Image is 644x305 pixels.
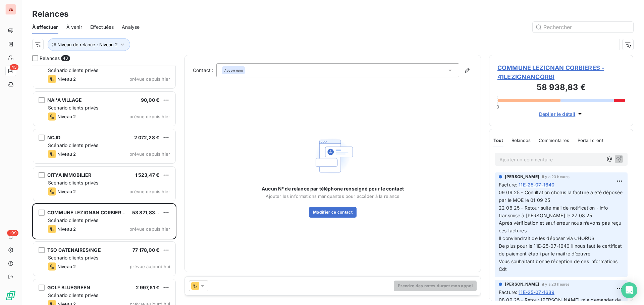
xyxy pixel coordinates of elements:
span: Effectuées [90,24,114,30]
span: Niveau 2 [57,76,76,82]
span: Scénario clients privés [48,67,98,73]
span: prévue aujourd’hui [130,264,170,269]
span: 53 871,83 € [132,210,160,215]
span: Relances [512,138,531,143]
span: prévue depuis hier [129,114,170,119]
input: Rechercher [533,22,633,32]
span: Scénario clients privés [48,292,98,298]
span: Tout [493,138,503,143]
span: Scénario clients privés [48,217,98,223]
span: il y a 23 heures [542,175,570,179]
span: [PERSON_NAME] [505,281,539,287]
div: SE [5,4,16,15]
span: Scénario clients privés [48,255,98,260]
span: Facture : [499,181,517,188]
span: Il conviendrait de les déposer via CHORUS [499,235,594,241]
span: prévue depuis hier [129,226,170,232]
span: GOLF BLUEGREEN [47,285,90,290]
span: Commentaires [539,138,570,143]
span: Analyse [122,24,140,30]
span: NAI'A VILLAGE [47,97,82,103]
span: COMMUNE LEZIGNAN CORBIERES - 41LEZIGNANCORBI [497,63,625,81]
span: Niveau 2 [57,114,76,119]
span: Portail client [578,138,603,143]
span: COMMUNE LEZIGNAN CORBIERES [47,210,127,215]
span: Aucun N° de relance par téléphone renseigné pour le contact [262,185,404,192]
h3: 58 938,83 € [497,81,625,95]
span: Niveau 2 [57,151,76,157]
span: À venir [66,24,82,30]
span: prévue depuis hier [129,189,170,194]
span: Niveau 2 [57,189,76,194]
span: 43 [61,55,70,61]
span: Niveau 2 [57,264,76,269]
button: Prendre des notes durant mon appel [394,281,477,291]
span: Niveau 2 [57,226,76,232]
h3: Relances [32,8,68,20]
em: Aucun nom [224,68,243,73]
span: 11E-25-07-1639 [519,289,554,296]
span: Déplier le détail [539,110,576,118]
span: il y a 23 heures [542,282,570,286]
span: À effectuer [32,24,58,30]
span: [PERSON_NAME] [505,174,539,180]
button: Déplier le détail [537,110,586,118]
span: 43 [10,64,18,70]
div: grid [32,66,176,305]
span: Scénario clients privés [48,142,98,148]
span: Scénario clients privés [48,180,98,185]
span: 77 178,00 € [132,247,159,253]
span: Relances [40,55,60,62]
span: De plus pour le 11E-25-07-1640 il nous faut le certificat de paiement établi par le maître d’œuvre [499,243,624,256]
span: prévue depuis hier [129,151,170,157]
button: Niveau de relance : Niveau 2 [48,38,130,51]
span: 90,00 € [141,97,159,103]
span: 2 997,61 € [136,285,160,290]
span: 11E-25-07-1640 [519,181,554,188]
div: Open Intercom Messenger [621,282,637,298]
span: TSO CATENAIRES/NGE [47,247,101,253]
span: Scénario clients privés [48,105,98,110]
span: Cdt [499,266,507,272]
span: Ajouter les informations manquantes pour accéder à la relance [266,194,399,199]
span: prévue depuis hier [129,76,170,82]
img: Logo LeanPay [5,290,16,301]
label: Contact : [193,67,216,74]
img: Empty state [311,135,354,178]
span: 0 [496,104,499,109]
span: Vous souhaitant bonne réception de ces informations [499,258,618,264]
span: Après vérification et sauf erreur nous n’avons pas reçu ces factures [499,220,623,233]
span: NCJD [47,135,61,140]
span: 2 072,28 € [134,135,160,140]
span: Facture : [499,289,517,296]
span: +99 [7,230,18,236]
span: Niveau de relance : Niveau 2 [57,42,118,47]
button: Modifier ce contact [309,207,357,218]
span: CITYA IMMOBILIER [47,172,91,178]
span: 1 523,47 € [135,172,160,178]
